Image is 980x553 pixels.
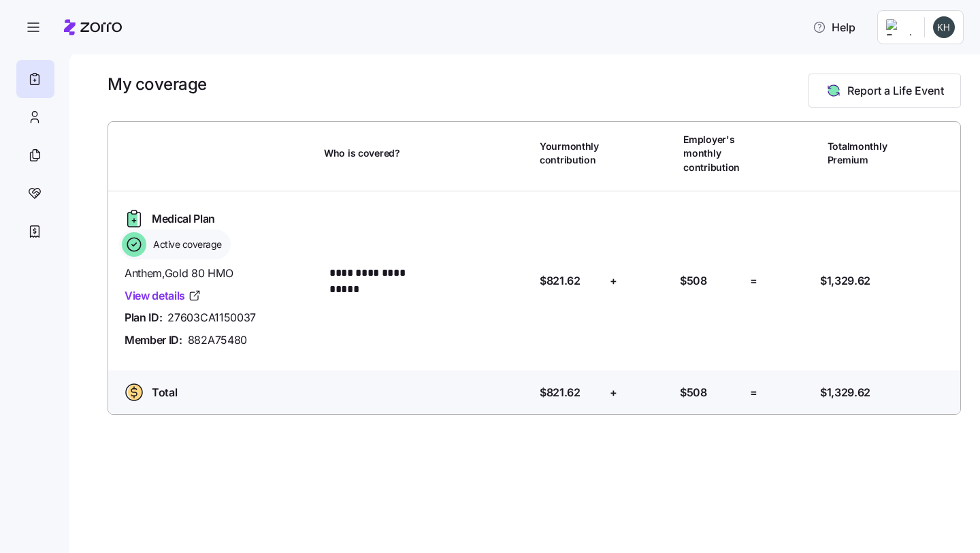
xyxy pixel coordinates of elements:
[324,146,400,160] span: Who is covered?
[125,309,162,326] span: Plan ID:
[680,384,707,401] span: $508
[152,210,215,227] span: Medical Plan
[847,82,944,99] span: Report a Life Event
[108,74,207,95] h1: My coverage
[149,238,222,251] span: Active coverage
[683,133,745,174] span: Employer's monthly contribution
[802,14,866,41] button: Help
[610,272,617,289] span: +
[750,272,757,289] span: =
[610,384,617,401] span: +
[125,332,182,349] span: Member ID:
[813,19,855,35] span: Help
[820,384,870,401] span: $1,329.62
[188,332,247,349] span: 882A75480
[540,140,601,168] span: Your monthly contribution
[828,140,889,168] span: Total monthly Premium
[540,384,581,401] span: $821.62
[808,74,961,108] button: Report a Life Event
[125,287,201,304] a: View details
[820,272,870,289] span: $1,329.62
[886,19,913,35] img: Employer logo
[750,384,757,401] span: =
[680,272,707,289] span: $508
[152,384,177,401] span: Total
[125,265,313,282] span: Anthem , Gold 80 HMO
[540,272,581,289] span: $821.62
[933,16,955,38] img: b0f91683b92e4b7630f8733b2c1fb4b2
[167,309,256,326] span: 27603CA1150037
